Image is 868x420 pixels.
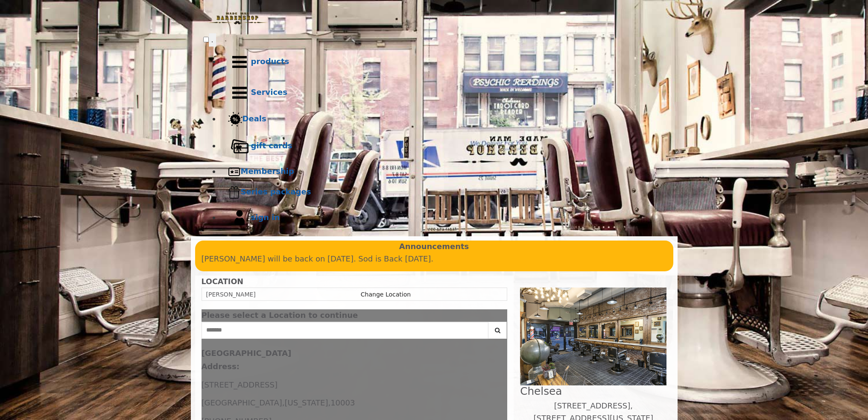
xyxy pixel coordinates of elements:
[243,114,266,123] b: Deals
[328,398,330,407] span: ,
[202,349,292,358] b: [GEOGRAPHIC_DATA]
[494,313,507,318] button: close dialog
[220,47,665,77] a: Productsproducts
[241,187,311,196] b: Series packages
[220,77,665,108] a: ServicesServices
[251,213,280,222] b: sign in
[228,165,241,178] img: Membership
[211,35,213,44] span: .
[202,311,358,320] span: Please select a Location to continue
[520,385,666,397] h2: Chelsea
[220,182,665,203] a: Series packagesSeries packages
[202,380,278,389] span: [STREET_ADDRESS]
[220,108,665,131] a: DealsDeals
[203,5,272,32] img: Made Man Barbershop logo
[220,203,665,233] a: sign insign in
[228,112,243,127] img: Deals
[241,167,294,176] b: Membership
[282,398,285,407] span: ,
[202,362,240,371] b: Address:
[202,322,489,339] input: Search Center
[228,186,241,199] img: Series packages
[202,277,243,286] b: LOCATION
[284,398,328,407] span: [US_STATE]
[220,162,665,182] a: MembershipMembership
[202,398,282,407] span: [GEOGRAPHIC_DATA]
[228,135,251,158] img: Gift cards
[228,81,251,104] img: Services
[206,291,256,298] span: [PERSON_NAME]
[202,322,508,343] div: Center Select
[493,327,503,333] i: Search button
[251,57,289,66] b: products
[251,141,292,150] b: gift cards
[228,206,251,229] img: sign in
[220,131,665,162] a: Gift cardsgift cards
[361,291,411,298] a: Change Location
[209,33,216,47] button: menu toggle
[203,37,209,42] input: menu toggle
[399,241,469,253] b: Announcements
[251,88,288,97] b: Services
[330,398,355,407] span: 10003
[202,253,667,265] p: [PERSON_NAME] will be back on [DATE]. Sod is Back [DATE].
[228,50,251,73] img: Products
